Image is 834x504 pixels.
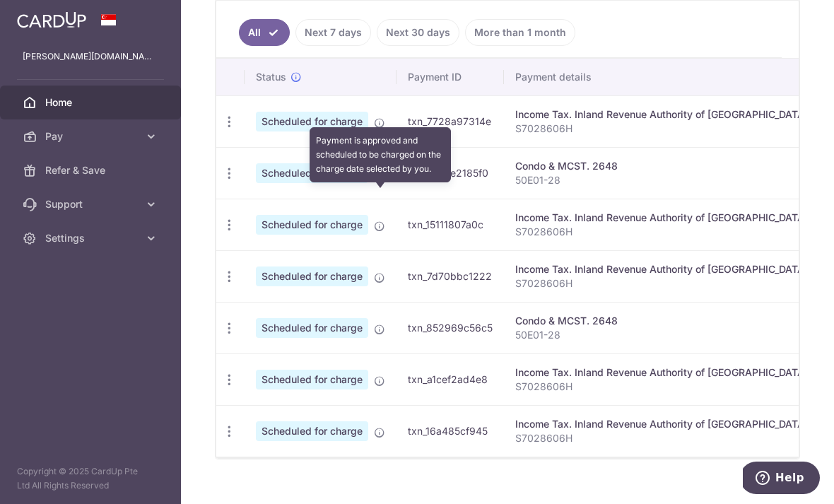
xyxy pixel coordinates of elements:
div: Income Tax. Inland Revenue Authority of [GEOGRAPHIC_DATA] [515,262,808,276]
a: More than 1 month [465,19,575,46]
img: CardUp [17,11,86,28]
div: Income Tax. Inland Revenue Authority of [GEOGRAPHIC_DATA] [515,365,808,380]
p: [PERSON_NAME][DOMAIN_NAME][EMAIL_ADDRESS][PERSON_NAME][DOMAIN_NAME] [23,49,158,64]
span: Refer & Save [45,163,139,177]
div: Condo & MCST. 2648 [515,314,808,328]
p: S7028606H [515,225,808,239]
p: S7028606H [515,380,808,394]
span: Support [45,197,139,211]
span: Scheduled for charge [256,163,368,183]
th: Payment ID [397,59,504,95]
span: Scheduled for charge [256,112,368,131]
span: Scheduled for charge [256,370,368,389]
p: S7028606H [515,276,808,291]
td: txn_a1cef2ad4e8 [397,353,504,405]
th: Payment details [504,59,819,95]
div: Income Tax. Inland Revenue Authority of [GEOGRAPHIC_DATA] [515,417,808,431]
iframe: Opens a widget where you can find more information [743,462,820,497]
td: txn_7728a97314e [397,95,504,147]
td: txn_16a485cf945 [397,405,504,457]
td: txn_852969c56c5 [397,302,504,353]
div: Condo & MCST. 2648 [515,159,808,173]
p: 50E01-28 [515,173,808,187]
span: Home [45,95,139,110]
span: Scheduled for charge [256,215,368,235]
span: Scheduled for charge [256,266,368,286]
a: Next 7 days [295,19,371,46]
td: txn_15111807a0c [397,199,504,250]
p: S7028606H [515,431,808,445]
span: Scheduled for charge [256,421,368,441]
div: Income Tax. Inland Revenue Authority of [GEOGRAPHIC_DATA] [515,107,808,122]
span: Settings [45,231,139,245]
p: S7028606H [515,122,808,136]
span: Scheduled for charge [256,318,368,338]
a: All [239,19,290,46]
a: Next 30 days [377,19,459,46]
span: Pay [45,129,139,143]
span: Status [256,70,286,84]
td: txn_7d70bbc1222 [397,250,504,302]
div: Payment is approved and scheduled to be charged on the charge date selected by you. [310,127,451,182]
p: 50E01-28 [515,328,808,342]
div: Income Tax. Inland Revenue Authority of [GEOGRAPHIC_DATA] [515,211,808,225]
